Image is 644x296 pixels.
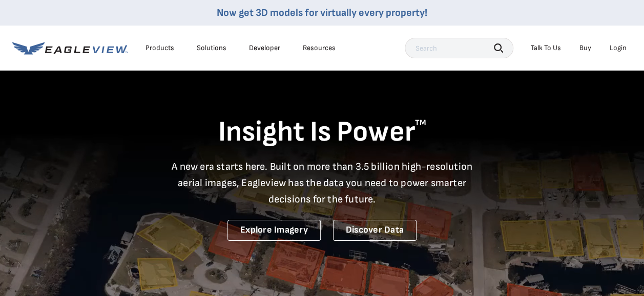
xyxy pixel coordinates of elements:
a: Explore Imagery [227,220,321,241]
input: Search [405,38,513,58]
div: Resources [303,43,336,53]
a: Discover Data [333,220,417,241]
div: Solutions [197,43,226,53]
a: Now get 3D models for virtually every property! [217,7,427,19]
div: Login [610,43,627,53]
p: A new era starts here. Built on more than 3.5 billion high-resolution aerial images, Eagleview ha... [165,158,479,208]
sup: TM [415,118,426,128]
div: Products [146,43,174,53]
a: Developer [249,43,280,53]
div: Talk To Us [531,43,561,53]
h1: Insight Is Power [12,115,632,150]
a: Buy [579,43,591,53]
